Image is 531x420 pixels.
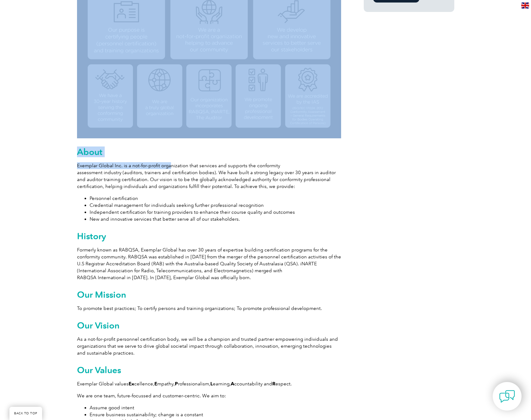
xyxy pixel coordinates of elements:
[499,389,515,404] img: contact-chat.png
[272,381,275,387] strong: R
[154,381,157,387] strong: E
[175,381,178,387] strong: P
[90,202,341,209] li: Credential management for individuals seeking further professional recognition
[90,209,341,216] li: Independent certification for training providers to enhance their course quality and outcomes
[77,320,119,331] b: Our Vision
[90,404,341,411] li: Assume good intent
[77,305,341,312] p: To promote best practices; To certify persons and training organizations; To promote professional...
[77,231,341,241] h2: History
[521,3,529,8] img: en
[210,381,213,387] strong: L
[77,392,341,399] p: We are one team, future-focussed and customer-centric. We aim to:
[77,162,341,190] p: Exemplar Global Inc. is a not-for-profit organization that services and supports the conformity a...
[77,336,341,356] p: As a not-for-profit personnel certification body, we will be a champion and trusted partner empow...
[9,407,42,420] a: BACK TO TOP
[90,195,341,202] li: Personnel certification
[129,381,134,387] strong: Ex
[90,216,341,223] li: New and innovative services that better serve all of our stakeholders.
[77,246,341,281] p: Formerly known as RABQSA, Exemplar Global has over 30 years of expertise building certification p...
[77,147,341,157] h2: About
[231,381,234,387] strong: A
[90,411,341,418] li: Ensure business sustainability; change is a constant
[77,290,341,300] h2: Our Mission
[77,380,341,387] p: Exemplar Global values cellence, mpathy, rofessionalism, earning, ccountability and espect.
[77,365,121,375] b: Our Values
